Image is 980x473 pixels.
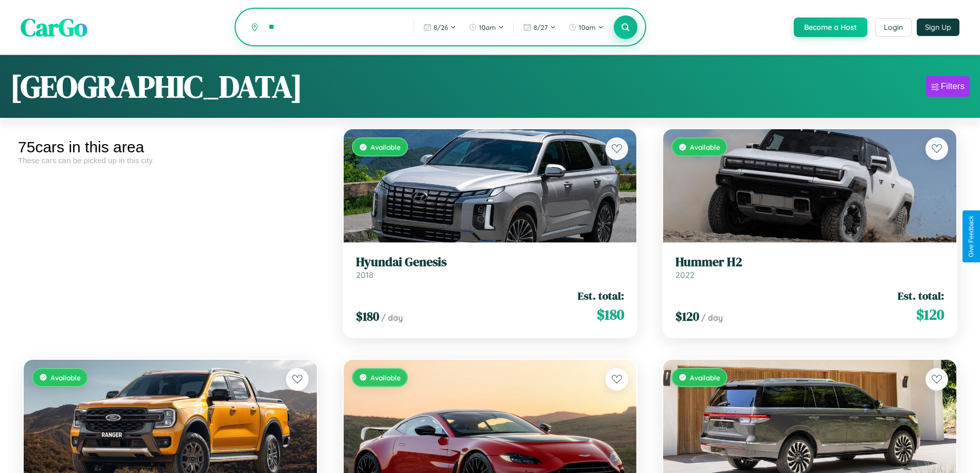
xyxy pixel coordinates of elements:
[370,143,401,151] span: Available
[926,76,970,97] button: Filters
[563,19,609,36] button: 10am
[10,65,302,108] h1: [GEOGRAPHIC_DATA]
[518,19,561,36] button: 8/27
[356,270,373,280] span: 2018
[479,23,496,31] span: 10am
[675,255,944,270] h3: Hummer H2
[675,270,694,280] span: 2022
[875,18,912,37] button: Login
[690,143,720,151] span: Available
[916,304,944,325] span: $ 120
[675,308,699,325] span: $ 120
[356,255,625,280] a: Hyundai Genesis2018
[701,312,723,323] span: / day
[917,19,959,36] button: Sign Up
[941,81,965,92] div: Filters
[464,19,509,36] button: 10am
[18,156,323,165] div: These cars can be picked up in this city.
[356,308,379,325] span: $ 180
[578,288,624,303] span: Est. total:
[579,23,596,31] span: 10am
[50,373,81,382] span: Available
[690,373,720,382] span: Available
[356,255,625,270] h3: Hyundai Genesis
[898,288,944,303] span: Est. total:
[968,216,975,257] div: Give Feedback
[18,138,323,156] div: 75 cars in this area
[381,312,403,323] span: / day
[794,17,867,37] button: Become a Host
[418,19,461,36] button: 8/26
[434,23,448,31] span: 8 / 26
[370,373,401,382] span: Available
[675,255,944,280] a: Hummer H22022
[597,304,624,325] span: $ 180
[533,23,548,31] span: 8 / 27
[21,10,87,44] span: CarGo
